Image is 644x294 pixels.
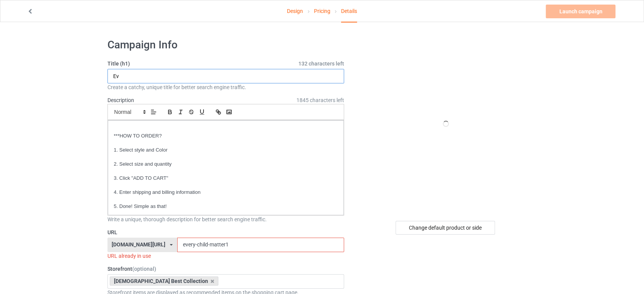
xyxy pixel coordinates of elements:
div: Details [341,0,357,22]
div: Create a catchy, unique title for better search engine traffic. [107,83,344,91]
a: Design [287,0,303,22]
p: 5. Done! Simple as that! [114,203,338,210]
h1: Campaign Info [107,38,344,52]
label: Storefront [107,265,344,273]
p: 4. Enter shipping and billing information [114,189,338,196]
div: [DOMAIN_NAME][URL] [112,242,165,247]
span: 132 characters left [298,60,344,67]
div: Write a unique, thorough description for better search engine traffic. [107,216,344,223]
p: 2. Select size and quantity [114,161,338,168]
div: [DEMOGRAPHIC_DATA] Best Collection [110,276,219,286]
div: URL already in use [107,252,344,260]
p: ***HOW TO ORDER? [114,133,338,140]
a: Pricing [314,0,330,22]
label: Title (h1) [107,60,344,67]
p: 3. Click "ADD TO CART" [114,175,338,182]
p: 1. Select style and Color [114,147,338,154]
label: URL [107,228,344,236]
span: (optional) [132,266,156,272]
div: Change default product or side [396,221,495,235]
span: 1845 characters left [296,96,344,104]
label: Description [107,97,134,103]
